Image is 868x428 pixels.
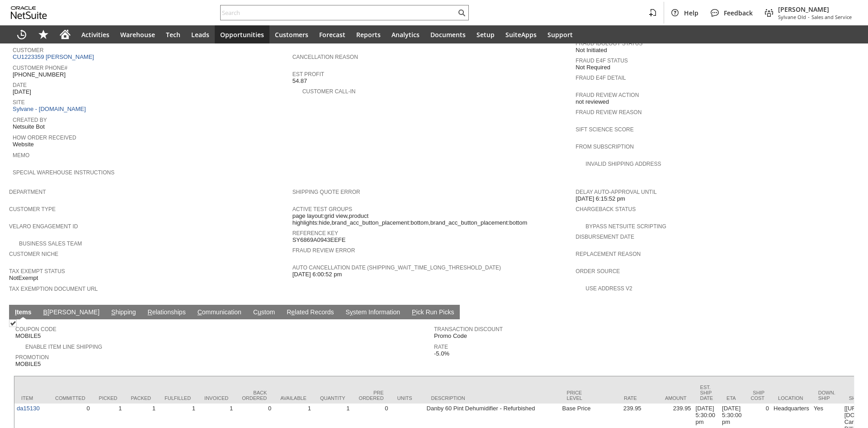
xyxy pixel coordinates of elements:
[13,88,31,96] span: [DATE]
[111,308,115,316] span: S
[292,264,501,271] a: Auto Cancellation Date (shipping_wait_time_long_threshold_date)
[319,30,345,39] span: Forecast
[109,308,138,317] a: Shipping
[302,88,356,95] a: Customer Call-in
[576,234,634,240] a: Disbursement Date
[431,395,553,401] div: Description
[576,189,656,195] a: Delay Auto-Approval Until
[13,135,76,141] a: How Order Received
[269,25,314,43] a: Customers
[131,395,151,401] div: Packed
[258,308,261,316] span: u
[434,350,449,357] span: -5.0%
[38,29,49,40] svg: Shortcuts
[576,126,633,133] a: Sift Science Score
[160,25,186,43] a: Tech
[15,308,17,316] span: I
[359,390,384,401] div: Pre Ordered
[13,123,45,130] span: Netsuite Bot
[198,308,202,316] span: C
[15,326,57,332] a: Coupon Code
[9,189,46,195] a: Department
[585,223,666,230] a: Bypass NetSuite Scripting
[684,9,698,17] span: Help
[386,25,425,43] a: Analytics
[356,30,381,39] span: Reports
[434,344,448,350] a: Rate
[13,71,66,78] span: [PHONE_NUMBER]
[547,30,573,39] span: Support
[700,385,713,401] div: Est. Ship Date
[120,30,155,39] span: Warehouse
[55,395,85,401] div: Committed
[292,236,346,244] span: SY6869A0943EEFE
[726,395,737,401] div: ETA
[576,75,626,81] a: Fraud E4F Detail
[576,58,628,64] a: Fraud E4F Status
[576,144,634,150] a: From Subscription
[425,25,471,43] a: Documents
[9,319,17,327] img: Checked
[9,268,65,274] a: Tax Exempt Status
[314,25,351,43] a: Forecast
[343,308,402,317] a: System Information
[585,161,661,167] a: Invalid Shipping Address
[25,344,102,350] a: Enable Item Line Shipping
[778,395,805,401] div: Location
[292,77,307,85] span: 54.87
[567,390,587,401] div: Price Level
[221,7,456,18] input: Search
[13,141,34,148] span: Website
[476,30,495,39] span: Setup
[9,286,98,292] a: Tax Exemption Document URL
[195,308,244,317] a: Communication
[292,206,352,212] a: Active Test Groups
[576,206,636,212] a: Chargeback Status
[576,40,642,47] a: Fraud Idology Status
[215,25,269,43] a: Opportunities
[19,240,82,247] a: Business Sales Team
[13,106,88,112] a: Sylvane - [DOMAIN_NAME]
[576,64,610,71] span: Not Required
[251,308,277,317] a: Custom
[21,395,42,401] div: Item
[811,14,852,20] span: Sales and Service
[13,65,67,71] a: Customer Phone#
[13,308,34,317] a: Items
[9,206,56,212] a: Customer Type
[220,30,264,39] span: Opportunities
[166,30,180,39] span: Tech
[412,308,416,316] span: P
[99,395,118,401] div: Picked
[576,268,620,274] a: Order Source
[17,405,40,412] a: da15130
[9,223,78,230] a: Velaro Engagement ID
[601,395,637,401] div: Rate
[292,54,358,60] a: Cancellation Reason
[292,71,324,77] a: Est Profit
[81,30,109,39] span: Activities
[410,308,456,317] a: Pick Run Picks
[292,189,360,195] a: Shipping Quote Error
[13,117,47,123] a: Created By
[204,395,228,401] div: Invoiced
[15,332,41,340] span: MOBILE5
[542,25,578,43] a: Support
[350,308,353,316] span: y
[41,308,102,317] a: B[PERSON_NAME]
[576,47,607,54] span: Not Initiated
[818,390,835,401] div: Down. Ship
[191,30,209,39] span: Leads
[76,25,115,43] a: Activities
[242,390,267,401] div: Back Ordered
[651,395,687,401] div: Amount
[115,25,160,43] a: Warehouse
[778,5,852,14] span: [PERSON_NAME]
[724,9,753,17] span: Feedback
[576,109,642,115] a: Fraud Review Reason
[500,25,542,43] a: SuiteApps
[576,251,641,257] a: Replacement reason
[9,251,58,257] a: Customer Niche
[434,326,503,332] a: Transaction Discount
[13,169,114,176] a: Special Warehouse Instructions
